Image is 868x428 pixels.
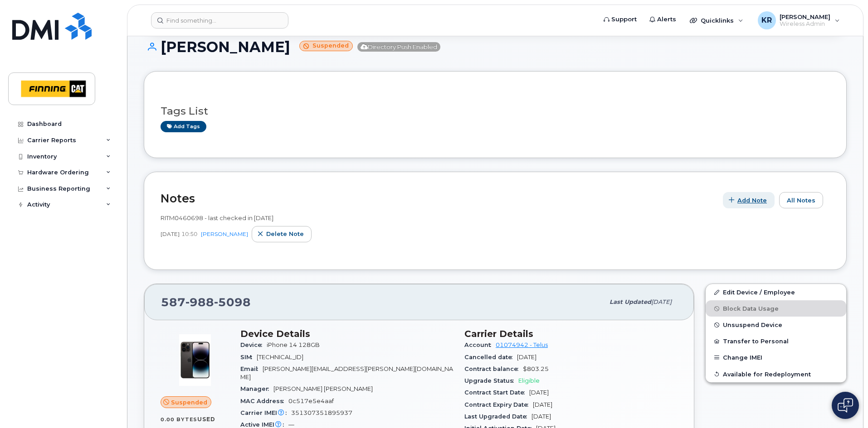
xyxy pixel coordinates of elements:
[240,365,453,380] span: [PERSON_NAME][EMAIL_ADDRESS][PERSON_NAME][DOMAIN_NAME]
[464,354,517,361] span: Cancelled date
[464,328,678,339] h3: Carrier Details
[240,354,257,361] span: SIM
[610,298,651,305] span: Last updated
[779,192,823,208] button: All Notes
[240,398,288,404] span: MAC Address
[240,385,273,392] span: Manager
[737,196,767,205] span: Add Note
[518,377,540,384] span: Eligible
[464,401,533,408] span: Contract Expiry Date
[643,10,683,29] a: Alerts
[288,398,334,404] span: 0c517e5e4aaf
[651,298,672,305] span: [DATE]
[464,377,518,384] span: Upgrade Status
[161,416,197,423] span: 0.00 Bytes
[257,354,303,361] span: [TECHNICAL_ID]
[161,214,273,221] span: RITM0460698 - last checked in [DATE]
[838,398,853,413] img: Open chat
[723,370,811,377] span: Available for Redeployment
[214,295,251,309] span: 5098
[252,226,312,242] button: Delete note
[706,317,846,333] button: Unsuspend Device
[464,365,523,372] span: Contract balance
[161,192,718,205] h2: Notes
[706,366,846,382] button: Available for Redeployment
[161,295,251,309] span: 587
[529,389,549,396] span: [DATE]
[523,365,549,372] span: $803.25
[197,416,215,423] span: used
[706,333,846,349] button: Transfer to Personal
[723,192,775,208] button: Add Note
[464,341,496,348] span: Account
[171,398,207,407] span: Suspended
[787,196,815,205] span: All Notes
[780,20,830,28] span: Wireless Admin
[161,106,830,117] h3: Tags List
[706,349,846,365] button: Change IMEI
[240,365,263,372] span: Email
[267,341,320,348] span: iPhone 14 128GB
[357,42,440,52] span: Directory Push Enabled
[240,409,291,416] span: Carrier IMEI
[151,12,288,29] input: Find something...
[597,10,643,29] a: Support
[683,11,750,29] div: Quicklinks
[517,354,536,361] span: [DATE]
[266,230,304,238] span: Delete note
[161,121,206,132] a: Add tags
[657,15,676,24] span: Alerts
[288,421,294,428] span: —
[144,39,847,55] h1: [PERSON_NAME]
[161,230,180,238] span: [DATE]
[273,385,373,392] span: [PERSON_NAME] [PERSON_NAME]
[299,41,353,51] small: Suspended
[706,300,846,317] button: Block Data Usage
[532,413,551,420] span: [DATE]
[240,421,288,428] span: Active IMEI
[291,409,352,416] span: 351307351895937
[181,230,197,238] span: 10:50
[464,413,532,420] span: Last Upgraded Date
[706,284,846,300] a: Edit Device / Employee
[168,333,222,387] img: image20231002-4137094-12l9yso.jpeg
[185,295,214,309] span: 988
[464,389,529,396] span: Contract Start Date
[723,322,782,328] span: Unsuspend Device
[751,11,846,29] div: Kristie Reil
[240,328,454,339] h3: Device Details
[761,15,772,26] span: KR
[701,17,734,24] span: Quicklinks
[496,341,548,348] a: 01074942 - Telus
[240,341,267,348] span: Device
[533,401,552,408] span: [DATE]
[611,15,637,24] span: Support
[780,13,830,20] span: [PERSON_NAME]
[201,231,248,237] a: [PERSON_NAME]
